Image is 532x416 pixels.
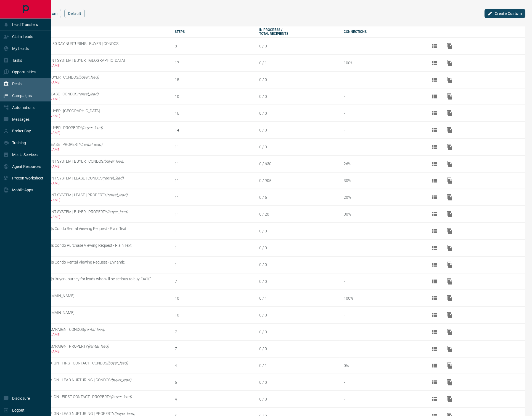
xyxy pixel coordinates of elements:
[19,172,171,189] td: LEAD TOUCHPOINT SYSTEM | LEASE | CONDOS
[443,73,456,86] button: Duplicate
[340,172,424,189] td: 30%
[19,357,171,374] td: SELLER'S CAMPAIGN - FIRST CONTACT | CONDOS
[428,90,441,103] button: View Details
[175,246,255,250] div: 1
[23,350,171,353] div: Default - [DOMAIN_NAME]
[340,307,424,323] td: -
[19,290,171,307] td: 10 Day SOP - [DOMAIN_NAME]
[255,307,340,323] td: 0 / 0
[340,54,424,71] td: 100%
[428,275,441,288] button: View Details
[340,222,424,239] td: -
[84,327,105,332] em: (rental_lead)
[23,181,171,185] div: Default - [DOMAIN_NAME]
[428,174,441,187] button: View Details
[19,374,171,391] td: SELLER'S CAMPAIGN - LEAD NURTURING | CONDOS
[23,80,171,84] div: Default - [DOMAIN_NAME]
[64,9,85,18] button: Default
[175,94,255,99] div: 10
[255,374,340,391] td: 0 / 0
[19,323,171,340] td: RENT-TO-BUY CAMPAIGN | CONDOS
[255,122,340,138] td: 0 / 0
[443,56,456,69] button: Duplicate
[428,157,441,170] button: View Details
[23,366,171,370] div: Default
[81,142,102,147] em: (rental_lead)
[255,239,340,256] td: 0 / 0
[428,124,441,137] button: View Details
[428,56,441,69] button: View Details
[443,359,456,372] button: Duplicate
[255,37,340,54] td: 0 / 0
[443,208,456,221] button: Duplicate
[175,296,255,300] div: 10
[428,73,441,86] button: View Details
[255,206,340,222] td: 0 / 20
[443,39,456,53] button: Duplicate
[428,241,441,254] button: View Details
[23,316,171,320] div: Default
[175,262,255,267] div: 1
[23,198,171,202] div: Default - [DOMAIN_NAME]
[428,208,441,221] button: View Details
[443,241,456,254] button: Duplicate
[340,37,424,54] td: -
[23,97,171,101] div: Default - [DOMAIN_NAME]
[78,75,99,79] em: (buyer_lead)
[428,258,441,271] button: View Details
[428,376,441,389] button: View Details
[19,222,171,239] td: [PERSON_NAME]'s Condo Rental Viewing Request - Plain Text
[19,206,171,222] td: LEAD TOUCHPOINT SYSTEM | BUYER | PROPERTY
[19,26,171,37] th: Campaign
[19,239,171,256] td: [PERSON_NAME]'s Condo Purchase Viewing Request - Plain Text
[255,105,340,122] td: 0 / 0
[340,239,424,256] td: -
[255,172,340,189] td: 0 / 905
[340,273,424,290] td: -
[107,210,128,214] em: (buyer_lead)
[255,222,340,239] td: 0 / 0
[443,124,456,137] button: Duplicate
[255,340,340,357] td: 0 / 0
[23,282,171,286] div: Default
[255,323,340,340] td: 0 / 0
[77,92,99,96] em: (rental_lead)
[175,313,255,317] div: 10
[23,265,171,269] div: Default
[428,140,441,154] button: View Details
[428,292,441,305] button: View Details
[255,54,340,71] td: 0 / 1
[175,330,255,334] div: 7
[19,105,171,122] td: HAPPY HOUR | BUYER | [GEOGRAPHIC_DATA]
[19,273,171,290] td: [PERSON_NAME]'s Buyer Journey for leads who will be serious to buy [DATE]
[175,111,255,116] div: 16
[23,383,171,387] div: Default
[443,107,456,120] button: Duplicate
[340,374,424,391] td: -
[23,47,171,51] div: Default
[23,299,171,303] div: Default
[340,391,424,407] td: -
[443,292,456,305] button: Duplicate
[19,71,171,88] td: HAPPY HOUR | BUYER | CONDOS
[340,290,424,307] td: 100%
[106,193,128,197] em: (rental_lead)
[175,162,255,166] div: 11
[23,333,171,337] div: Default - [DOMAIN_NAME]
[428,359,441,372] button: View Details
[340,256,424,273] td: -
[175,178,255,183] div: 11
[443,258,456,271] button: Duplicate
[255,290,340,307] td: 0 / 1
[175,229,255,233] div: 1
[340,323,424,340] td: -
[428,107,441,120] button: View Details
[19,340,171,357] td: RENT-TO-BUY CAMPAIGN | PROPERTY
[19,88,171,105] td: HAPPY HOUR | LEASE | CONDOS
[255,391,340,407] td: 0 / 0
[443,90,456,103] button: Duplicate
[340,138,424,155] td: -
[19,256,171,273] td: [PERSON_NAME]'s Condo Rental Viewing Request - Dynamic
[171,26,255,37] th: Steps
[175,279,255,284] div: 7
